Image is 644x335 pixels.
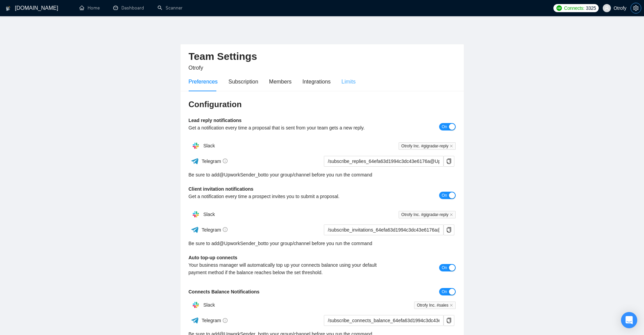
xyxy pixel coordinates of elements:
[621,312,637,328] div: Open Intercom Messenger
[203,302,215,308] span: Slack
[189,193,389,200] div: Get a notification every time a prospect invites you to submit a proposal.
[191,316,199,325] img: ww3wtPAAAAAElFTkSuQmCC
[630,3,641,14] button: setting
[442,192,447,199] span: On
[201,159,228,164] span: Telegram
[191,157,199,165] img: ww3wtPAAAAAElFTkSuQmCC
[203,212,215,217] span: Slack
[556,5,562,11] img: upwork-logo.png
[450,144,453,148] span: close
[223,318,228,323] span: info-circle
[158,5,183,11] a: searchScanner
[189,208,202,221] img: hpQkSZIkSZIkSZIkSZIkSZIkSZIkSZIkSZIkSZIkSZIkSZIkSZIkSZIkSZIkSZIkSZIkSZIkSZIkSZIkSZIkSZIkSZIkSZIkS...
[6,3,10,14] img: logo
[630,5,641,11] a: setting
[450,304,453,307] span: close
[189,240,456,247] div: Be sure to add to your group/channel before you run the command
[189,298,202,312] img: hpQkSZIkSZIkSZIkSZIkSZIkSZIkSZIkSZIkSZIkSZIkSZIkSZIkSZIkSZIkSZIkSZIkSZIkSZIkSZIkSZIkSZIkSZIkSZIkS...
[564,4,585,12] span: Connects:
[219,240,265,247] a: @UpworkSender_bot
[414,302,455,309] span: Otrofy Inc. #sales
[444,227,454,233] span: copy
[113,5,144,11] a: dashboardDashboard
[189,186,254,192] b: Client invitation notifications
[189,289,260,294] b: Connects Balance Notifications
[442,264,447,271] span: On
[189,124,389,131] div: Get a notification every time a proposal that is sent from your team gets a new reply.
[201,318,228,323] span: Telegram
[444,318,454,323] span: copy
[604,6,609,10] span: user
[303,77,331,86] div: Integrations
[442,123,447,130] span: On
[203,143,215,148] span: Slack
[586,4,596,12] span: 3325
[189,118,242,123] b: Lead reply notifications
[189,255,238,260] b: Auto top-up connects
[189,65,204,71] span: Otrofy
[201,227,228,233] span: Telegram
[189,50,456,64] h2: Team Settings
[399,142,455,150] span: Otrofy Inc. #gigradar-reply
[223,227,228,232] span: info-circle
[229,77,258,86] div: Subscription
[79,5,100,11] a: homeHome
[219,171,265,178] a: @UpworkSender_bot
[444,156,454,167] button: copy
[223,159,228,163] span: info-circle
[189,77,218,86] div: Preferences
[444,315,454,326] button: copy
[189,261,389,276] div: Your business manager will automatically top up your connects balance using your default payment ...
[341,77,356,86] div: Limits
[442,288,447,295] span: On
[189,139,202,152] img: hpQkSZIkSZIkSZIkSZIkSZIkSZIkSZIkSZIkSZIkSZIkSZIkSZIkSZIkSZIkSZIkSZIkSZIkSZIkSZIkSZIkSZIkSZIkSZIkS...
[399,211,455,218] span: Otrofy Inc. #gigradar-reply
[444,159,454,164] span: copy
[269,77,292,86] div: Members
[189,171,456,178] div: Be sure to add to your group/channel before you run the command
[189,99,456,110] h3: Configuration
[444,224,454,235] button: copy
[450,213,453,216] span: close
[191,225,199,234] img: ww3wtPAAAAAElFTkSuQmCC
